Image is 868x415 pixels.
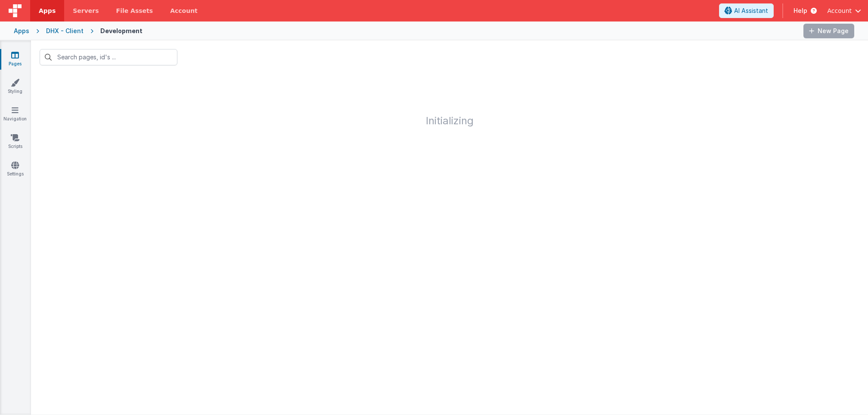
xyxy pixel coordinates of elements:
[719,3,774,18] button: AI Assistant
[31,74,868,126] h1: Initializing
[794,6,807,15] span: Help
[803,24,854,38] button: New Page
[100,27,143,35] div: Development
[734,6,768,15] span: AI Assistant
[46,27,84,35] div: DHX - Client
[116,6,153,15] span: File Assets
[73,6,99,15] span: Servers
[40,49,177,65] input: Search pages, id's ...
[39,6,56,15] span: Apps
[827,6,852,15] span: Account
[14,27,29,35] div: Apps
[827,6,861,15] button: Account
